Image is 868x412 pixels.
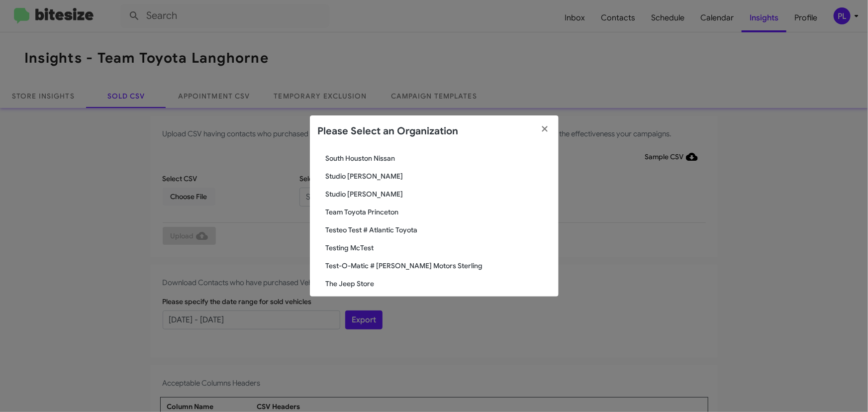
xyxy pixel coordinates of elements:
span: Studio [PERSON_NAME] [326,189,551,199]
span: Team Toyota Princeton [326,207,551,217]
h2: Please Select an Organization [318,123,459,139]
span: Studio [PERSON_NAME] [326,171,551,181]
span: South Houston Nissan [326,153,551,163]
span: Testeo Test # Atlantic Toyota [326,225,551,235]
span: The Jeep Store [326,279,551,289]
span: [PERSON_NAME] Acquisition [326,297,551,307]
span: Test-O-Matic # [PERSON_NAME] Motors Sterling [326,261,551,271]
span: Testing McTest [326,243,551,253]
